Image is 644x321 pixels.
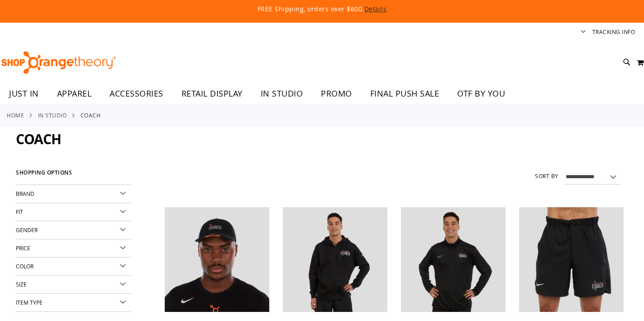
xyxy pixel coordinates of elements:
[16,299,43,306] span: Item Type
[252,83,312,104] a: IN STUDIO
[9,83,39,104] span: JUST IN
[16,263,33,270] span: Color
[110,83,163,104] span: ACCESSORIES
[57,83,92,104] span: APPAREL
[16,130,62,148] span: Coach
[38,111,67,119] a: IN STUDIO
[592,28,635,36] a: Tracking Info
[7,111,24,119] a: Home
[16,221,131,239] div: Gender
[321,83,352,104] span: PROMO
[16,244,30,252] span: Price
[16,203,131,221] div: Fit
[283,207,387,314] a: OTF Mens Coach FA23 Club Fleece Full Zip - Black primary image
[581,28,586,37] button: Account menu
[370,83,439,104] span: FINAL PUSH SALE
[81,111,101,119] strong: Coach
[535,172,558,180] label: Sort By
[364,5,387,13] a: Details
[165,207,269,314] a: Sideline Hat primary image
[519,207,624,312] img: OTF Mens Coach FA23 Victory Short - Black primary image
[51,5,594,14] p: FREE Shipping, orders over $600.
[16,258,131,276] div: Color
[16,281,27,288] span: Size
[312,83,361,104] a: PROMO
[16,294,131,312] div: Item Type
[16,165,131,185] strong: Shopping Options
[165,207,269,312] img: Sideline Hat primary image
[261,83,303,104] span: IN STUDIO
[283,207,387,312] img: OTF Mens Coach FA23 Club Fleece Full Zip - Black primary image
[16,239,131,258] div: Price
[16,190,34,197] span: Brand
[448,83,514,104] a: OTF BY YOU
[100,83,172,104] a: ACCESSORIES
[16,208,23,215] span: Fit
[172,83,252,104] a: RETAIL DISPLAY
[16,226,38,233] span: Gender
[16,185,131,203] div: Brand
[401,207,506,314] a: OTF Mens Coach FA23 Intensity Quarter Zip - Black primary image
[181,83,243,104] span: RETAIL DISPLAY
[361,83,448,104] a: FINAL PUSH SALE
[401,207,506,312] img: OTF Mens Coach FA23 Intensity Quarter Zip - Black primary image
[519,207,624,314] a: OTF Mens Coach FA23 Victory Short - Black primary image
[16,276,131,294] div: Size
[48,83,101,104] a: APPAREL
[457,83,505,104] span: OTF BY YOU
